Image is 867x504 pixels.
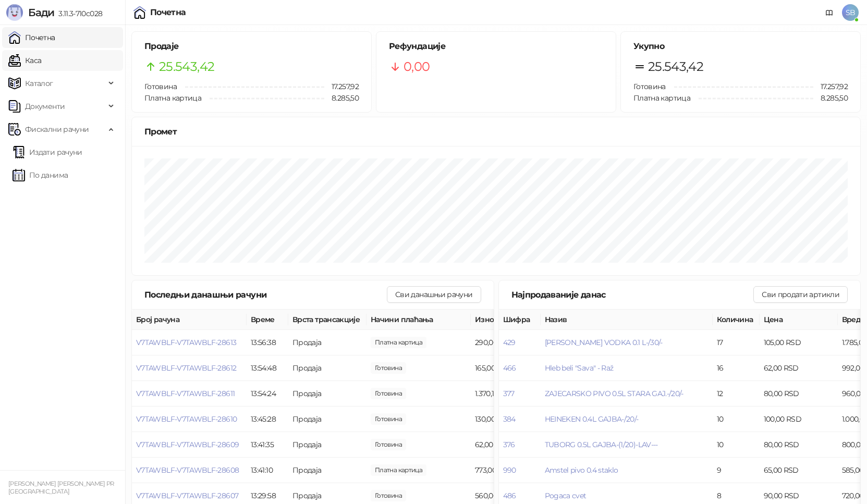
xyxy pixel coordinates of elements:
[6,4,23,21] img: Logo
[503,363,516,373] button: 466
[28,6,54,19] span: Бади
[136,338,236,347] button: V7TAWBLF-V7TAWBLF-28613
[371,388,406,399] span: 1.370,15
[471,355,549,381] td: 165,00 RSD
[813,81,848,92] span: 17.257,92
[753,286,848,303] button: Сви продати артикли
[713,407,760,432] td: 10
[471,330,549,355] td: 290,00 RSD
[136,414,237,424] button: V7TAWBLF-V7TAWBLF-28610
[371,413,406,425] span: 130,00
[545,491,587,500] button: Pogaca cvet
[760,310,838,330] th: Цена
[159,57,214,77] span: 25.543,42
[288,458,367,483] td: Продаја
[499,310,541,330] th: Шифра
[144,125,848,138] div: Промет
[371,464,426,476] span: 773,00
[136,491,238,500] button: V7TAWBLF-V7TAWBLF-28607
[471,458,549,483] td: 773,00 RSD
[144,288,387,301] div: Последњи данашњи рачуни
[713,432,760,458] td: 10
[471,432,549,458] td: 62,00 RSD
[144,40,359,53] h5: Продаје
[545,414,639,424] button: HEINEKEN 0.4L GAJBA-/20/-
[324,81,359,92] span: 17.257,92
[13,142,82,163] a: Издати рачуни
[503,465,516,475] button: 990
[821,4,838,21] a: Документација
[545,338,663,347] button: [PERSON_NAME] VODKA 0.1 L-/30/-
[247,407,288,432] td: 13:45:28
[471,381,549,407] td: 1.370,15 RSD
[371,362,406,374] span: 165,00
[648,57,703,77] span: 25.543,42
[471,407,549,432] td: 130,00 RSD
[503,440,515,449] button: 376
[545,389,683,398] button: ZAJECARSKO PIVO 0.5L STARA GAJ.-/20/-
[545,363,614,373] button: Hleb beli "Sava" - Raž
[760,355,838,381] td: 62,00 RSD
[503,414,516,424] button: 384
[404,57,430,77] span: 0,00
[633,82,666,91] span: Готовина
[760,381,838,407] td: 80,00 RSD
[541,310,713,330] th: Назив
[713,355,760,381] td: 16
[8,480,114,495] small: [PERSON_NAME] [PERSON_NAME] PR [GEOGRAPHIC_DATA]
[760,432,838,458] td: 80,00 RSD
[842,4,859,21] span: SB
[247,458,288,483] td: 13:41:10
[324,92,359,104] span: 8.285,50
[150,8,186,17] div: Почетна
[387,286,481,303] button: Сви данашњи рачуни
[136,363,236,373] button: V7TAWBLF-V7TAWBLF-28612
[136,465,239,475] button: V7TAWBLF-V7TAWBLF-28608
[503,389,515,398] button: 377
[144,82,177,91] span: Готовина
[503,491,516,500] button: 486
[545,440,658,449] button: TUBORG 0.5L GAJBA-(1/20)-LAV---
[471,310,549,330] th: Износ
[713,458,760,483] td: 9
[545,465,618,475] button: Amstel pivo 0.4 staklo
[136,440,239,449] button: V7TAWBLF-V7TAWBLF-28609
[25,119,89,140] span: Фискални рачуни
[503,338,516,347] button: 429
[288,407,367,432] td: Продаја
[247,355,288,381] td: 13:54:48
[371,490,406,501] span: 560,00
[713,381,760,407] td: 12
[371,337,426,348] span: 290,00
[760,458,838,483] td: 65,00 RSD
[371,439,406,450] span: 62,00
[25,73,53,94] span: Каталог
[713,330,760,355] td: 17
[633,40,848,53] h5: Укупно
[132,310,247,330] th: Број рачуна
[247,330,288,355] td: 13:56:38
[288,330,367,355] td: Продаја
[144,93,201,103] span: Платна картица
[813,92,848,104] span: 8.285,50
[288,381,367,407] td: Продаја
[511,288,754,301] div: Најпродаваније данас
[760,407,838,432] td: 100,00 RSD
[136,389,235,398] button: V7TAWBLF-V7TAWBLF-28611
[8,27,55,48] a: Почетна
[13,165,68,186] a: По данима
[367,310,471,330] th: Начини плаћања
